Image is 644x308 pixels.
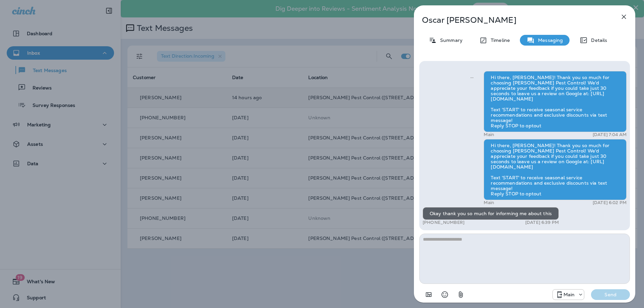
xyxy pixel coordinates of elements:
p: [DATE] 7:04 AM [593,132,627,137]
span: Sent [470,74,474,80]
div: Hi there, [PERSON_NAME]! Thank you so much for choosing [PERSON_NAME] Pest Control! We'd apprecia... [484,71,627,132]
button: Select an emoji [438,288,451,301]
p: [DATE] 6:39 PM [525,220,559,225]
p: Main [563,292,575,297]
button: Add in a premade template [422,288,435,301]
div: +1 (480) 400-1835 [553,291,584,299]
p: Main [484,132,494,137]
div: Okay thank you so much for informing me about this [423,207,559,220]
div: Hi there, [PERSON_NAME]! Thank you so much for choosing [PERSON_NAME] Pest Control! We'd apprecia... [484,139,627,200]
p: Main [484,200,494,205]
p: Summary [437,38,463,43]
p: Messaging [535,38,563,43]
p: [PHONE_NUMBER] [423,220,465,225]
p: Details [588,38,607,43]
p: Oscar [PERSON_NAME] [422,15,605,25]
p: Timeline [487,38,510,43]
p: [DATE] 6:02 PM [593,200,627,205]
